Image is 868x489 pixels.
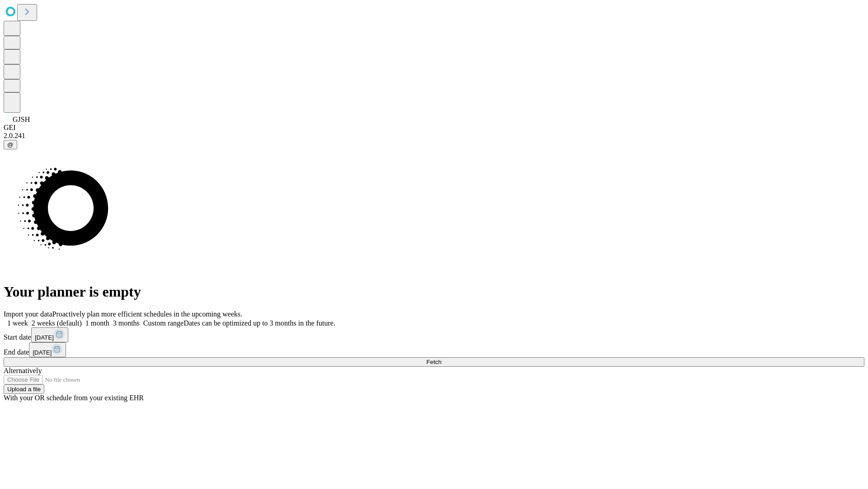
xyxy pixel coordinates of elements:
span: Custom range [143,319,184,327]
div: Start date [4,327,864,342]
button: [DATE] [29,342,66,357]
span: @ [7,141,14,148]
span: Proactively plan more efficient schedules in the upcoming weeks. [52,310,242,318]
button: Upload a file [4,384,44,394]
span: [DATE] [35,334,54,341]
div: End date [4,342,864,357]
span: Dates can be optimized up to 3 months in the future. [184,319,335,327]
h1: Your planner is empty [4,283,864,300]
span: 3 months [113,319,140,327]
span: Alternatively [4,367,42,374]
div: 2.0.241 [4,132,864,140]
span: Import your data [4,310,52,318]
span: 1 week [7,319,28,327]
span: 2 weeks (default) [32,319,82,327]
span: Fetch [426,359,441,365]
span: With your OR schedule from your existing EHR [4,394,144,402]
button: @ [4,140,17,149]
span: 1 month [85,319,109,327]
button: Fetch [4,357,864,367]
button: [DATE] [31,327,68,342]
span: [DATE] [33,349,52,356]
div: GEI [4,124,864,132]
span: GJSH [13,115,30,123]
